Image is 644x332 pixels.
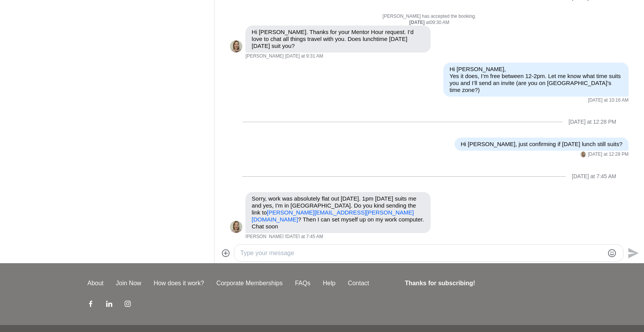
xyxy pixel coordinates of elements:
[588,152,629,158] time: 2025-08-11T02:28:41.075Z
[569,119,616,125] div: [DATE] at 12:28 PM
[580,152,586,157] img: H
[125,300,131,310] a: Instagram
[230,40,242,53] img: H
[147,279,210,288] a: How does it work?
[245,53,284,60] span: [PERSON_NAME]
[285,234,323,240] time: 2025-08-11T21:45:33.612Z
[245,234,284,240] span: [PERSON_NAME]
[341,279,375,288] a: Contact
[252,29,424,49] p: Hi [PERSON_NAME]. Thanks for your Mentor Hour request. I'd love to chat all things travel with yo...
[450,66,622,94] p: Hi [PERSON_NAME], Yes it does, I’m free between 12-2pm. Let me know what time suits you and I’ll ...
[230,221,242,233] img: H
[240,249,604,258] textarea: Type your message
[461,141,622,148] p: Hi [PERSON_NAME], just confirming if [DATE] lunch still suits?
[409,20,426,25] strong: [DATE]
[230,14,629,20] p: [PERSON_NAME] has accepted the booking.
[210,279,289,288] a: Corporate Memberships
[88,300,94,310] a: Facebook
[289,279,316,288] a: FAQs
[607,249,617,258] button: Emoji picker
[580,152,586,157] div: Heather Maginn
[252,195,424,230] p: Sorry, work was absolutely flat out [DATE]. 1pm [DATE] suits me and yes, I'm in [GEOGRAPHIC_DATA]...
[316,279,341,288] a: Help
[230,20,629,26] div: at 09:30 AM
[230,221,242,233] div: Heather Maginn
[81,279,110,288] a: About
[106,300,112,310] a: LinkedIn
[230,40,242,53] div: Heather Maginn
[285,53,323,60] time: 2025-08-05T23:31:23.750Z
[110,279,147,288] a: Join Now
[588,97,629,104] time: 2025-08-06T00:16:21.973Z
[624,244,641,262] button: Send
[572,173,616,180] div: [DATE] at 7:45 AM
[405,279,552,288] h4: Thanks for subscribing!
[252,209,414,223] a: [PERSON_NAME][EMAIL_ADDRESS][PERSON_NAME][DOMAIN_NAME]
